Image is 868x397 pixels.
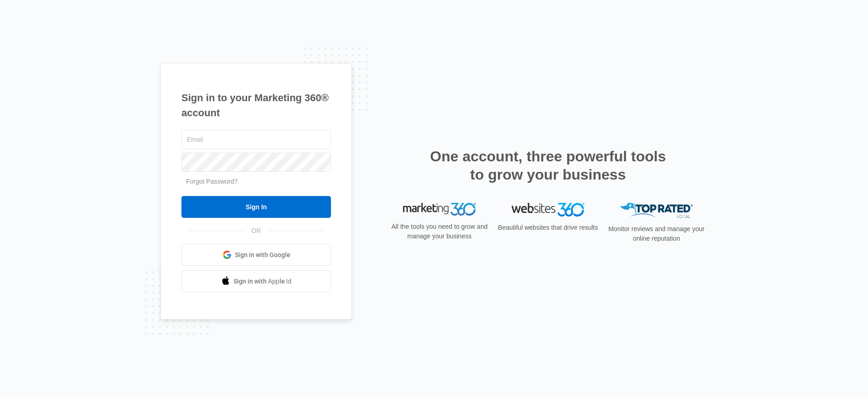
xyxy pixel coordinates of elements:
[497,223,599,232] p: Beautiful websites that drive results
[245,226,268,236] span: OR
[403,203,476,216] img: Marketing 360
[605,224,708,243] p: Monitor reviews and manage your online reputation
[181,130,331,149] input: Email
[181,270,331,292] a: Sign in with Apple Id
[181,196,331,218] input: Sign In
[235,250,290,260] span: Sign in with Google
[181,90,331,120] h1: Sign in to your Marketing 360® account
[620,203,693,218] img: Top Rated Local
[186,178,238,185] a: Forgot Password?
[511,203,584,216] img: Websites 360
[427,147,669,184] h2: One account, three powerful tools to grow your business
[388,222,491,241] p: All the tools you need to grow and manage your business
[233,277,292,286] span: Sign in with Apple Id
[181,244,331,266] a: Sign in with Google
